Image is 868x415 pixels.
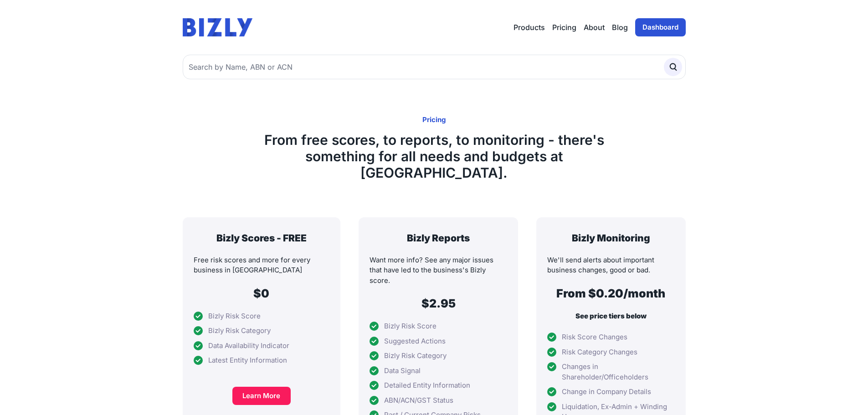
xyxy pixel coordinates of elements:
p: See price tiers below [547,311,674,322]
p: Want more info? See any major issues that have led to the business's Bizly score. [370,255,507,286]
a: Pricing [552,22,576,33]
h2: $2.95 [370,297,507,310]
li: Detailed Entity Information [370,380,507,391]
a: Learn More [232,387,291,405]
a: About [584,22,605,33]
li: Risk Score Changes [547,332,674,343]
h2: $0 [194,287,330,300]
li: Latest Entity Information [194,355,330,366]
li: Changes in Shareholder/Officeholders [547,362,674,382]
p: We'll send alerts about important business changes, good or bad. [547,255,674,276]
li: Data Availability Indicator [194,341,330,351]
p: Free risk scores and more for every business in [GEOGRAPHIC_DATA] [194,255,330,276]
h2: From $0.20/month [547,287,674,300]
input: Search by Name, ABN or ACN [183,55,686,79]
li: Bizly Risk Category [370,351,507,361]
li: ABN/ACN/GST Status [370,395,507,406]
li: Suggested Actions [370,336,507,347]
li: Data Signal [370,366,507,376]
li: Bizly Risk Category [194,326,330,336]
li: Bizly Risk Score [370,321,507,332]
a: Dashboard [635,18,686,36]
a: Blog [612,22,628,33]
h3: Bizly Scores - FREE [194,232,330,244]
h3: Bizly Monitoring [547,232,674,244]
li: Change in Company Details [547,387,674,397]
button: Products [514,22,545,33]
h1: From free scores, to reports, to monitoring - there's something for all needs and budgets at [GEO... [230,132,638,181]
li: Bizly Risk Score [194,311,330,322]
h3: Bizly Reports [370,232,507,244]
li: Risk Category Changes [547,347,674,358]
